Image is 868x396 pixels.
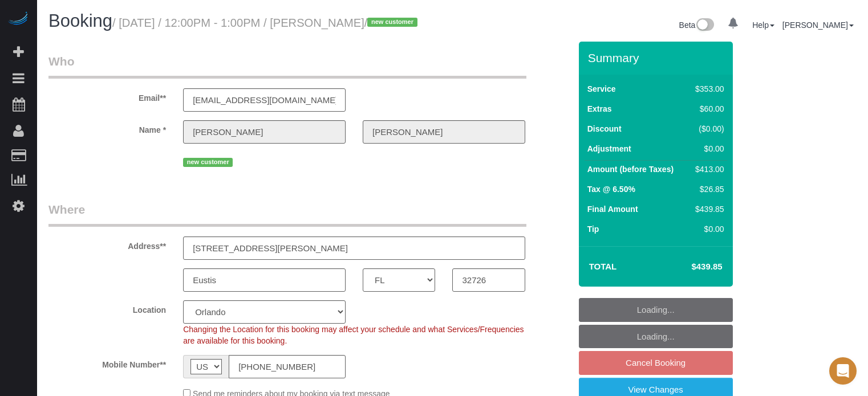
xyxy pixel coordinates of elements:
[40,355,175,370] label: Mobile Number**
[691,223,724,235] div: $0.00
[183,325,524,345] span: Changing the Location for this booking may affect your schedule and what Services/Frequencies are...
[829,357,857,385] div: Open Intercom Messenger
[364,17,421,29] span: /
[752,21,774,30] a: Help
[7,11,30,27] img: Automaid Logo
[229,355,346,378] input: Mobile Number**
[657,262,722,272] h4: $439.85
[587,143,631,154] label: Adjustment
[691,164,724,175] div: $413.00
[587,103,612,115] label: Extras
[695,18,714,33] img: New interface
[48,11,112,31] span: Booking
[587,223,599,235] label: Tip
[691,123,724,134] div: ($0.00)
[112,17,421,29] small: / [DATE] / 12:00PM - 1:00PM / [PERSON_NAME]
[691,103,724,115] div: $60.00
[782,21,854,30] a: [PERSON_NAME]
[367,18,417,27] span: new customer
[48,201,526,227] legend: Where
[363,120,525,144] input: Last Name**
[587,203,638,215] label: Final Amount
[452,268,525,292] input: Zip Code**
[587,83,616,95] label: Service
[183,120,346,144] input: First Name**
[691,143,724,154] div: $0.00
[40,120,175,136] label: Name *
[587,183,635,195] label: Tax @ 6.50%
[691,183,724,195] div: $26.85
[40,300,175,316] label: Location
[587,164,674,175] label: Amount (before Taxes)
[183,158,233,167] span: new customer
[48,53,526,79] legend: Who
[679,21,715,30] a: Beta
[587,123,622,134] label: Discount
[691,203,724,215] div: $439.85
[589,262,617,271] strong: Total
[691,83,724,95] div: $353.00
[588,51,727,64] h3: Summary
